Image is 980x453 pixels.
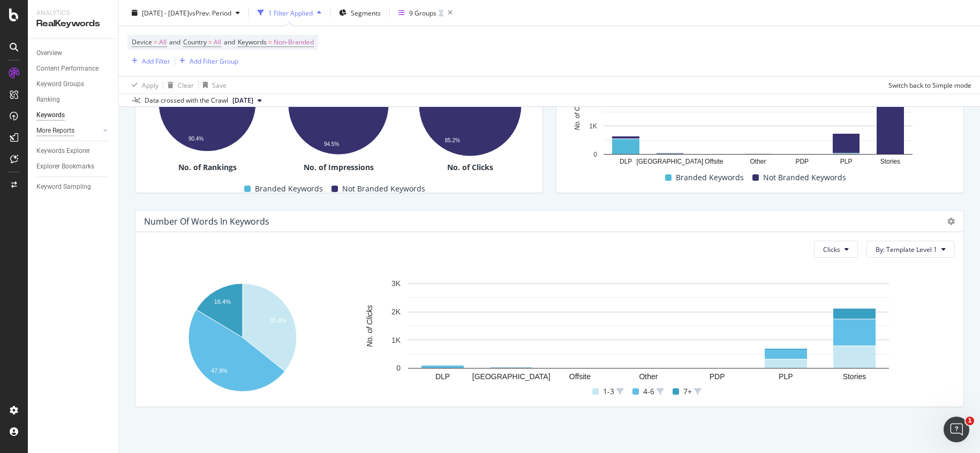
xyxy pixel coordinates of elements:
button: Apply [127,76,159,94]
text: Offsite [705,158,723,166]
text: No. of Clicks [574,94,581,130]
button: 9 Groups [394,4,457,21]
span: = [208,37,212,47]
button: [DATE] [228,94,266,107]
text: 0 [593,151,597,158]
button: Clear [163,76,194,94]
div: Keyword Groups [36,79,84,90]
div: Add Filter [142,56,170,65]
div: A chart. [275,48,401,160]
div: Apply [142,80,159,89]
text: 85.2% [444,137,459,143]
div: Switch back to Simple mode [888,80,971,89]
text: Offsite [569,372,590,381]
text: [GEOGRAPHIC_DATA] [472,372,550,381]
span: Branded Keywords [255,182,323,195]
a: Keywords [36,110,111,121]
div: Keyword Sampling [36,181,91,193]
div: Add Filter Group [190,56,238,65]
button: Switch back to Simple mode [884,76,971,94]
text: 35.8% [270,317,287,324]
div: RealKeywords [36,18,110,30]
div: No. of Clicks [407,162,534,173]
text: DLP [435,372,449,381]
button: [DATE] - [DATE]vsPrev. Period [127,4,244,21]
span: All [214,35,221,50]
text: PLP [779,372,793,381]
span: Segments [351,8,381,17]
text: 2K [391,308,401,316]
a: Ranking [36,94,111,105]
text: Stories [880,158,900,166]
div: Keywords Explorer [36,145,90,157]
span: Clicks [823,245,840,254]
text: DLP [620,158,632,166]
span: 1-3 [603,385,614,398]
svg: A chart. [348,278,949,385]
svg: A chart. [565,64,951,171]
span: 4-6 [643,385,654,398]
span: = [268,37,272,47]
div: Content Performance [36,63,99,74]
span: 7+ [683,385,692,398]
div: 9 Groups [409,8,436,17]
text: 16.4% [214,298,231,305]
div: No. of Rankings [144,162,271,173]
span: vs Prev. Period [189,8,231,17]
div: Keywords [36,110,65,121]
span: Not Branded Keywords [763,171,846,184]
a: Keywords Explorer [36,145,111,157]
span: 2025 Aug. 30th [232,96,253,105]
text: Other [750,158,766,166]
text: 94.5% [324,141,339,147]
div: Ranking [36,94,60,105]
div: Overview [36,48,62,59]
div: A chart. [407,48,533,162]
span: [DATE] - [DATE] [142,8,189,17]
div: Analytics [36,9,110,18]
button: Segments [335,4,385,21]
span: Device [132,37,152,47]
div: More Reports [36,125,74,136]
text: PDP [709,372,725,381]
span: and [169,37,180,47]
iframe: Intercom live chat [944,417,969,442]
text: 90.4% [189,136,203,142]
text: 1K [589,122,597,130]
span: By: Template Level 1 [876,245,937,254]
div: No. of Impressions [275,162,402,173]
a: Content Performance [36,63,111,74]
div: A chart. [144,48,270,157]
span: Keywords [238,37,267,47]
div: Save [212,80,227,89]
span: and [224,37,235,47]
button: Clicks [814,241,858,258]
button: By: Template Level 1 [866,241,955,258]
span: = [154,37,157,47]
text: 0 [396,364,401,373]
span: Branded Keywords [676,171,744,184]
text: Stories [842,372,866,381]
text: No. of Clicks [365,305,374,348]
span: Not Branded Keywords [342,182,425,195]
span: Non-Branded [274,35,314,50]
text: Other [639,372,658,381]
text: PDP [795,158,809,166]
a: Keyword Groups [36,79,111,90]
text: 47.9% [211,368,228,374]
button: 1 Filter Applied [253,4,326,21]
button: Add Filter [127,55,170,67]
div: Data crossed with the Crawl [145,96,228,105]
span: Country [183,37,207,47]
svg: A chart. [144,278,342,398]
a: Keyword Sampling [36,181,111,193]
span: All [159,35,167,50]
text: 1K [391,336,401,344]
div: 1 Filter Applied [268,8,313,17]
div: Number Of Words In Keywords [144,216,269,227]
text: 3K [391,280,401,288]
div: Clear [178,80,194,89]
